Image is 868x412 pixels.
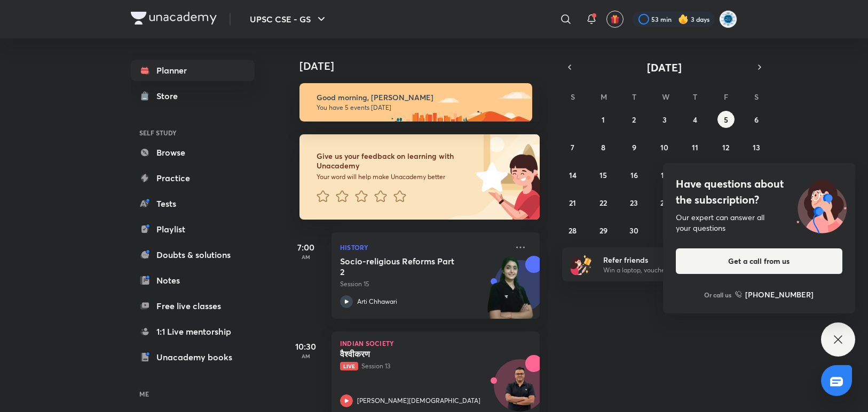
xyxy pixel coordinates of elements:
[481,256,540,329] img: unacademy
[692,142,698,152] abbr: September 11, 2025
[676,212,842,233] div: Our expert can answer all your questions
[131,219,255,240] a: Playlist
[676,248,842,274] button: Get a call from us
[285,340,327,353] h5: 10:30
[299,60,550,72] h4: [DATE]
[722,142,729,152] abbr: September 12, 2025
[662,92,669,102] abbr: Wednesday
[754,92,759,102] abbr: Saturday
[717,111,735,128] button: September 5, 2025
[626,194,643,211] button: September 23, 2025
[571,142,574,152] abbr: September 7, 2025
[656,166,673,183] button: September 17, 2025
[595,139,612,156] button: September 8, 2025
[735,289,814,300] a: [PHONE_NUMBER]
[564,139,581,156] button: September 7, 2025
[577,60,752,75] button: [DATE]
[648,60,682,75] span: [DATE]
[340,362,358,370] span: Live
[285,254,327,260] p: AM
[606,11,624,28] button: avatar
[686,139,704,156] button: September 11, 2025
[632,115,636,125] abbr: September 2, 2025
[285,353,327,359] p: AM
[317,173,472,181] p: Your word will help make Unacademy better
[131,167,255,189] a: Practice
[610,14,620,24] img: avatar
[661,170,668,180] abbr: September 17, 2025
[156,90,184,102] div: Store
[131,124,255,142] h6: SELF STUDY
[656,111,673,128] button: September 3, 2025
[662,115,667,125] abbr: September 3, 2025
[340,241,508,254] p: History
[632,92,636,102] abbr: Tuesday
[131,60,255,81] a: Planner
[626,166,643,183] button: September 16, 2025
[131,142,255,163] a: Browse
[678,14,689,25] img: streak
[131,270,255,291] a: Notes
[317,93,523,102] h6: Good morning, [PERSON_NAME]
[571,92,575,102] abbr: Sunday
[753,142,760,152] abbr: September 13, 2025
[601,142,605,152] abbr: September 8, 2025
[629,225,638,236] abbr: September 30, 2025
[340,361,508,371] p: Session 13
[630,198,638,208] abbr: September 23, 2025
[131,385,255,403] h6: ME
[626,111,643,128] button: September 2, 2025
[693,115,697,125] abbr: September 4, 2025
[569,170,577,180] abbr: September 14, 2025
[564,222,581,239] button: September 28, 2025
[131,346,255,368] a: Unacademy books
[564,194,581,211] button: September 21, 2025
[340,279,508,289] p: Session 15
[131,85,255,107] a: Store
[571,254,592,275] img: referral
[746,289,814,300] h6: [PHONE_NUMBER]
[748,139,765,156] button: September 13, 2025
[340,340,531,346] p: Indian Society
[599,198,607,208] abbr: September 22, 2025
[131,321,255,342] a: 1:1 Live mentorship
[599,170,607,180] abbr: September 15, 2025
[603,254,735,265] h6: Refer friends
[595,111,612,128] button: September 1, 2025
[724,115,728,125] abbr: September 5, 2025
[564,166,581,183] button: September 14, 2025
[626,222,643,239] button: September 30, 2025
[595,166,612,183] button: September 15, 2025
[693,92,697,102] abbr: Thursday
[630,170,638,180] abbr: September 16, 2025
[748,111,765,128] button: September 6, 2025
[285,241,327,254] h5: 7:00
[626,139,643,156] button: September 9, 2025
[676,176,842,208] h4: Have questions about the subscription?
[602,115,605,125] abbr: September 1, 2025
[317,151,472,171] h6: Give us your feedback on learning with Unacademy
[131,12,217,27] a: Company Logo
[599,225,607,236] abbr: September 29, 2025
[601,92,607,102] abbr: Monday
[357,396,480,406] p: [PERSON_NAME][DEMOGRAPHIC_DATA]
[357,297,397,306] p: Arti Chhawari
[131,193,255,214] a: Tests
[595,194,612,211] button: September 22, 2025
[656,139,673,156] button: September 10, 2025
[595,222,612,239] button: September 29, 2025
[299,83,532,122] img: morning
[317,103,523,112] p: You have 5 events [DATE]
[569,225,577,236] abbr: September 28, 2025
[632,142,636,152] abbr: September 9, 2025
[660,198,668,208] abbr: September 24, 2025
[131,12,217,25] img: Company Logo
[754,115,759,125] abbr: September 6, 2025
[724,92,728,102] abbr: Friday
[719,10,737,28] img: supriya Clinical research
[340,256,473,277] h5: Socio-religious Reforms Part 2
[243,9,334,30] button: UPSC CSE - GS
[660,142,668,152] abbr: September 10, 2025
[705,290,732,300] p: Or call us
[686,111,704,128] button: September 4, 2025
